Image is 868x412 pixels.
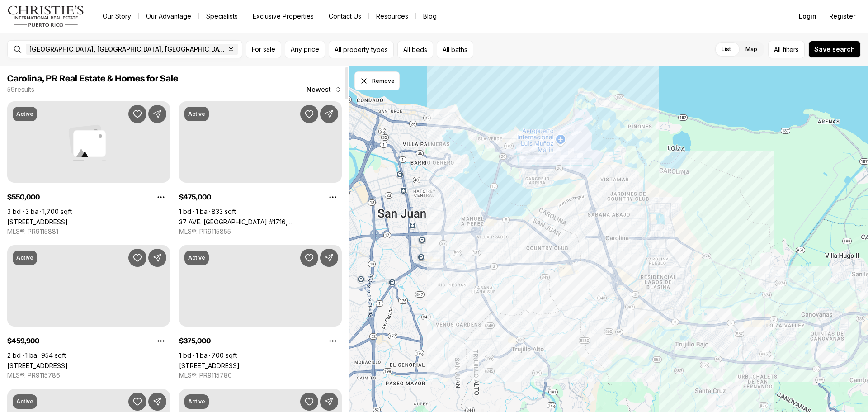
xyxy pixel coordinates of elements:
[16,254,33,261] p: Active
[307,86,331,93] span: Newest
[714,41,738,57] label: List
[324,332,342,350] button: Property options
[246,41,281,58] button: For sale
[128,249,146,267] button: Save Property: 1 CALLE AMAPOLA #11A
[329,41,394,58] button: All property types
[301,81,347,99] button: Newest
[152,188,170,206] button: Property options
[179,218,342,226] a: 37 AVE. ISLA VERDE #1716, CAROLINA PR, 00979
[95,10,138,23] a: Our Story
[799,13,816,20] span: Login
[300,249,318,267] button: Save Property: 4123 ISLA VERDE AVE #201
[188,110,205,118] p: Active
[774,45,781,54] span: All
[179,362,240,369] a: 4123 ISLA VERDE AVE #201, CAROLINA PR, 00979
[808,41,861,58] button: Save search
[829,13,855,20] span: Register
[7,218,68,226] a: 1 GARDENIA STREET #F3, CAROLINA PR, 00979
[793,7,822,25] button: Login
[16,110,33,118] p: Active
[7,5,85,27] img: logo
[7,362,68,369] a: 1 CALLE AMAPOLA #11A, CAROLINA PR, 00979
[29,46,226,53] span: [GEOGRAPHIC_DATA], [GEOGRAPHIC_DATA], [GEOGRAPHIC_DATA]
[188,254,205,261] p: Active
[300,393,318,411] button: Save Property: 4633 Ave Isla Verde COND CASTILLO DEL MAR #201
[416,10,444,23] a: Blog
[321,10,368,23] button: Contact Us
[252,46,275,53] span: For sale
[199,10,245,23] a: Specialists
[245,10,321,23] a: Exclusive Properties
[291,46,319,53] span: Any price
[128,393,146,411] button: Save Property: 5757 AVE. ISLA VERDE #803
[324,188,342,206] button: Property options
[300,105,318,123] button: Save Property: 37 AVE. ISLA VERDE #1716
[139,10,198,23] a: Our Advantage
[7,74,178,83] span: Carolina, PR Real Estate & Homes for Sale
[437,41,473,58] button: All baths
[7,86,34,93] p: 59 results
[16,398,33,405] p: Active
[824,7,861,25] button: Register
[738,41,764,57] label: Map
[397,41,433,58] button: All beds
[768,41,805,58] button: Allfilters
[152,332,170,350] button: Property options
[188,398,205,405] p: Active
[285,41,325,58] button: Any price
[814,46,855,53] span: Save search
[354,71,400,90] button: Dismiss drawing
[369,10,415,23] a: Resources
[128,105,146,123] button: Save Property: 1 GARDENIA STREET #F3
[783,45,799,54] span: filters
